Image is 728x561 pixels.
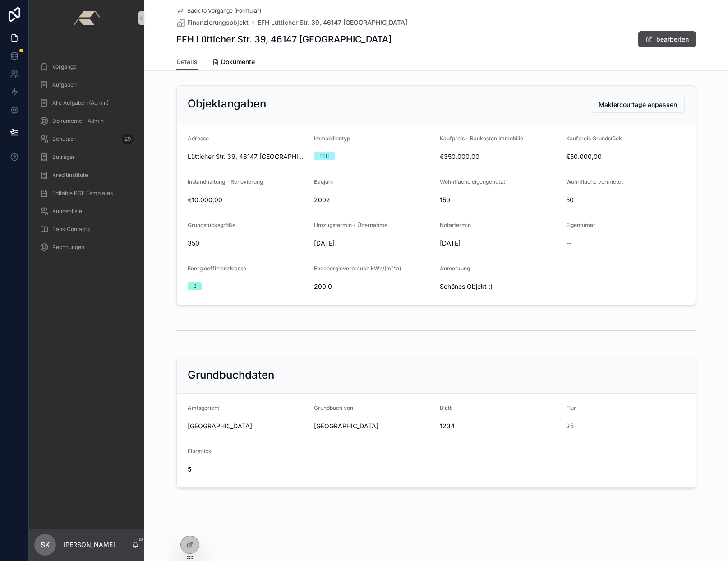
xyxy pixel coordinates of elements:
span: Lütticher Str. 39, 46147 [GEOGRAPHIC_DATA] [188,152,307,161]
span: -- [566,239,571,248]
a: Kreditinstitute [34,167,139,183]
span: Details [176,57,198,66]
a: Kundenliste [34,203,139,219]
span: Kundenliste [52,208,82,215]
span: Adresse [188,135,209,142]
a: Rechnungen [34,239,139,255]
span: Kaufpreis Grundstück [566,135,622,142]
div: EFH [319,152,330,160]
span: 5 [188,465,307,474]
a: Alle Aufgaben (Admin) [34,95,139,111]
span: Kreditinstitute [52,172,88,179]
span: Rechnungen [52,244,84,251]
span: €10.000,00 [188,195,307,204]
a: Bank Contacts [34,221,139,237]
span: Benutzer [52,135,76,143]
a: Finanzierungsobjekt [176,18,249,27]
p: [PERSON_NAME] [63,540,115,549]
span: Wohnfläche eigengenutzt [440,178,505,185]
span: Dokumente [221,57,255,66]
h1: EFH Lütticher Str. 39, 46147 [GEOGRAPHIC_DATA] [176,33,392,46]
span: Flur [566,404,576,411]
span: Dokumente - Admin [52,117,104,125]
span: 25 [566,422,685,431]
span: Blatt [440,404,452,411]
a: Details [176,54,198,71]
span: Back to Vorgänge (Formular) [187,7,261,14]
a: Benutzer29 [34,131,139,147]
span: Notartermin [440,222,471,228]
span: Grundbuch von [314,404,353,411]
a: Vorgänge [34,59,139,75]
span: €350.000,00 [440,152,559,161]
span: 350 [188,239,307,248]
span: SK [41,539,50,550]
h2: Objektangaben [188,97,266,111]
a: Zuträger [34,149,139,165]
span: Flurstück [188,448,212,454]
span: 150 [440,195,559,204]
span: Zuträger [52,153,75,161]
a: Dokumente [212,54,255,72]
span: Anmerkung [440,265,470,272]
div: 29 [122,134,134,144]
span: Vorgänge [52,63,77,70]
div: B [193,282,197,290]
span: €50.000,00 [566,152,685,161]
span: 1234 [440,422,559,431]
a: Dokumente - Admin [34,113,139,129]
span: Baujahr [314,178,334,185]
span: 200,0 [314,282,433,291]
button: Maklercourtage anpassen [591,97,685,113]
span: Schönes Objekt :) [440,282,559,291]
span: Kaufpreis - Baukosten Immobilie [440,135,523,142]
span: [DATE] [440,239,559,248]
span: Editable PDF Templates [52,190,113,197]
a: EFH Lütticher Str. 39, 46147 [GEOGRAPHIC_DATA] [258,18,407,27]
span: Wohnfläche vermietet [566,178,623,185]
h2: Grundbuchdaten [188,368,274,382]
span: Immobilientyp [314,135,350,142]
span: Amtsgericht [188,404,219,411]
span: Bank Contacts [52,226,90,233]
span: Eigentümer [566,222,595,228]
a: Aufgaben [34,77,139,93]
span: Alle Aufgaben (Admin) [52,99,109,107]
span: Endenergieverbrauch kWh/(m²*a) [314,265,401,272]
span: Energieeffizienzklasse [188,265,246,272]
a: Back to Vorgänge (Formular) [176,7,261,14]
span: Grundstücksgröße [188,222,235,228]
button: bearbeiten [638,31,696,47]
span: 50 [566,195,685,204]
div: scrollable content [29,36,144,267]
span: [GEOGRAPHIC_DATA] [188,422,307,431]
a: Editable PDF Templates [34,185,139,201]
span: Instandhaltung - Renovierung [188,178,263,185]
span: [DATE] [314,239,433,248]
span: Finanzierungsobjekt [187,18,249,27]
span: 2002 [314,195,433,204]
span: Umzugstermin - Übernahme [314,222,387,228]
span: Aufgaben [52,81,77,88]
img: App logo [73,11,100,25]
span: [GEOGRAPHIC_DATA] [314,422,433,431]
span: Maklercourtage anpassen [599,100,677,109]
